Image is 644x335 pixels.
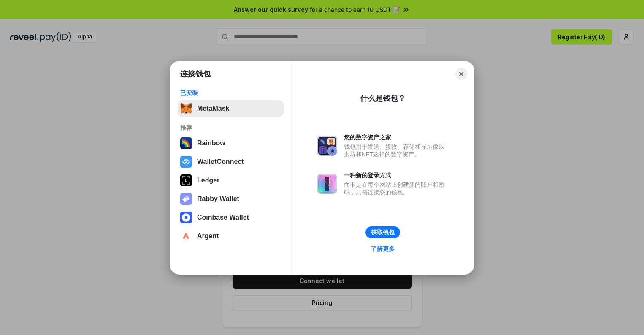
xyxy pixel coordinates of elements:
div: 一种新的登录方式 [344,172,449,179]
img: svg+xml,%3Csvg%20width%3D%2228%22%20height%3D%2228%22%20viewBox%3D%220%200%2028%2028%22%20fill%3D... [180,156,192,168]
div: Rainbow [197,139,225,147]
div: MetaMask [197,105,229,112]
button: Coinbase Wallet [178,209,284,226]
img: svg+xml,%3Csvg%20xmlns%3D%22http%3A%2F%2Fwww.w3.org%2F2000%2Fsvg%22%20fill%3D%22none%22%20viewBox... [317,174,337,194]
button: MetaMask [178,100,284,117]
button: 获取钱包 [365,226,400,238]
div: 而不是在每个网站上创建新的账户和密码，只需连接您的钱包。 [344,181,449,196]
img: svg+xml,%3Csvg%20width%3D%22120%22%20height%3D%22120%22%20viewBox%3D%220%200%20120%20120%22%20fil... [180,137,192,149]
button: Rabby Wallet [178,191,284,207]
img: svg+xml,%3Csvg%20fill%3D%22none%22%20height%3D%2233%22%20viewBox%3D%220%200%2035%2033%22%20width%... [180,103,192,114]
img: svg+xml,%3Csvg%20xmlns%3D%22http%3A%2F%2Fwww.w3.org%2F2000%2Fsvg%22%20fill%3D%22none%22%20viewBox... [180,193,192,205]
button: Argent [178,228,284,245]
img: svg+xml,%3Csvg%20width%3D%2228%22%20height%3D%2228%22%20viewBox%3D%220%200%2028%2028%22%20fill%3D... [180,230,192,242]
button: WalletConnect [178,153,284,170]
div: Rabby Wallet [197,195,239,203]
div: Ledger [197,177,219,184]
div: 了解更多 [371,245,395,253]
div: 已安装 [180,89,281,97]
img: svg+xml,%3Csvg%20width%3D%2228%22%20height%3D%2228%22%20viewBox%3D%220%200%2028%2028%22%20fill%3D... [180,212,192,223]
div: 获取钱包 [371,229,395,236]
h1: 连接钱包 [180,69,211,79]
button: Rainbow [178,135,284,152]
a: 了解更多 [366,243,400,254]
div: WalletConnect [197,158,244,166]
div: Argent [197,232,219,240]
div: 什么是钱包？ [360,93,406,103]
div: 钱包用于发送、接收、存储和显示像以太坊和NFT这样的数字资产。 [344,143,449,158]
div: 推荐 [180,124,281,131]
button: Ledger [178,172,284,189]
img: svg+xml,%3Csvg%20xmlns%3D%22http%3A%2F%2Fwww.w3.org%2F2000%2Fsvg%22%20width%3D%2228%22%20height%3... [180,174,192,186]
img: svg+xml,%3Csvg%20xmlns%3D%22http%3A%2F%2Fwww.w3.org%2F2000%2Fsvg%22%20fill%3D%22none%22%20viewBox... [317,136,337,156]
div: 您的数字资产之家 [344,133,449,141]
button: Close [455,68,467,80]
div: Coinbase Wallet [197,214,249,221]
